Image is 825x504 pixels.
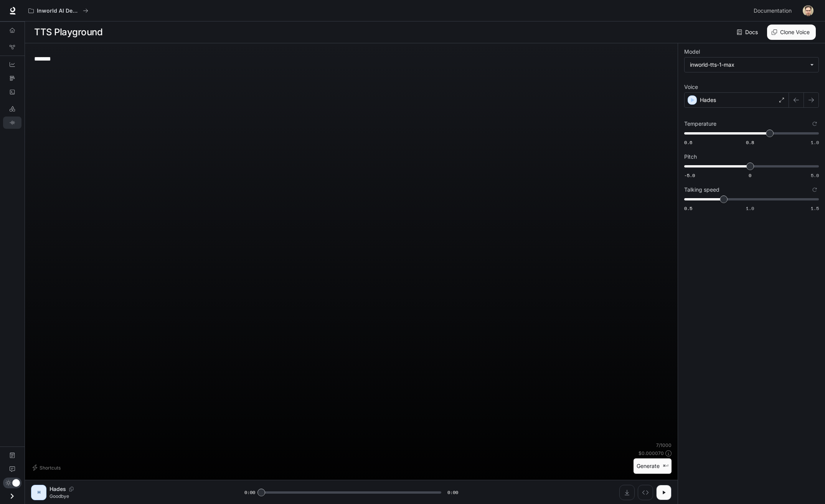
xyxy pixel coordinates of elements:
div: inworld-tts-1-max [690,61,806,69]
a: Documentation [3,449,21,461]
span: 1.0 [811,139,819,146]
a: Feedback [3,463,21,475]
img: User avatar [803,5,813,16]
p: Hades [700,96,716,104]
p: Model [684,49,700,54]
p: Talking speed [684,187,719,192]
button: Open drawer [3,488,21,504]
button: Reset to default [810,186,819,194]
a: Traces [3,72,21,84]
span: 0 [749,172,751,179]
span: 0.8 [746,139,754,146]
button: Reset to default [810,120,819,128]
button: Download audio [619,485,635,500]
span: 1.0 [746,205,754,212]
a: Documentation [751,3,797,18]
span: 5.0 [811,172,819,179]
a: Logs [3,86,21,98]
span: Documentation [754,6,792,16]
span: 0.6 [684,139,692,146]
button: Copy Voice ID [66,487,77,491]
p: Pitch [684,154,697,159]
p: Goodbye [49,493,226,499]
span: 0:00 [447,489,458,496]
button: Shortcuts [31,461,64,474]
div: H [33,486,45,499]
button: All workspaces [25,3,92,18]
span: 1.5 [811,205,819,212]
span: 0:00 [244,489,255,496]
a: Dashboards [3,58,21,71]
a: TTS Playground [3,117,21,129]
p: Temperature [684,121,716,126]
div: inworld-tts-1-max [685,57,818,72]
button: User avatar [800,3,816,18]
span: Dark mode toggle [12,478,20,487]
p: ⌘⏎ [663,464,668,468]
button: Clone Voice [767,25,816,40]
p: $ 0.000070 [639,450,664,456]
button: Inspect [638,485,653,500]
a: LLM Playground [3,103,21,115]
p: 7 / 1000 [656,442,672,448]
p: Hades [49,485,66,493]
a: Docs [735,25,761,40]
a: Graph Registry [3,41,21,53]
a: Overview [3,24,21,36]
h1: TTS Playground [34,25,102,40]
span: 0.5 [684,205,692,212]
button: Generate⌘⏎ [634,458,672,474]
p: Inworld AI Demos [37,8,80,14]
span: -5.0 [684,172,695,179]
p: Voice [684,84,698,90]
